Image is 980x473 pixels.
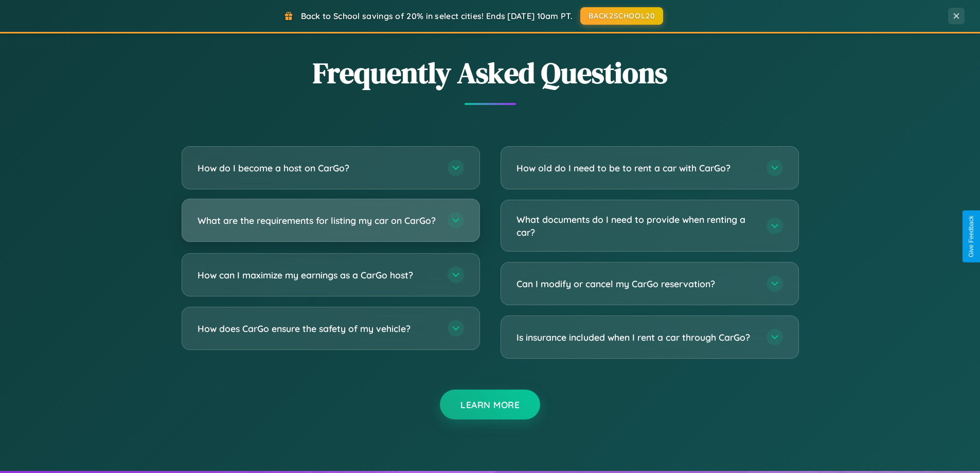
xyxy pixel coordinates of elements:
[182,53,799,93] h2: Frequently Asked Questions
[198,214,437,227] h3: What are the requirements for listing my car on CarGo?
[301,11,573,21] span: Back to School savings of 20% in select cities! Ends [DATE] 10am PT.
[198,269,437,282] h3: How can I maximize my earnings as a CarGo host?
[198,322,437,335] h3: How does CarGo ensure the safety of my vehicle?
[516,162,756,174] h3: How old do I need to be to rent a car with CarGo?
[440,390,540,419] button: Learn More
[516,277,756,290] h3: Can I modify or cancel my CarGo reservation?
[516,331,756,344] h3: Is insurance included when I rent a car through CarGo?
[516,213,756,238] h3: What documents do I need to provide when renting a car?
[198,162,437,174] h3: How do I become a host on CarGo?
[968,216,975,257] div: Give Feedback
[580,7,663,25] button: BACK2SCHOOL20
